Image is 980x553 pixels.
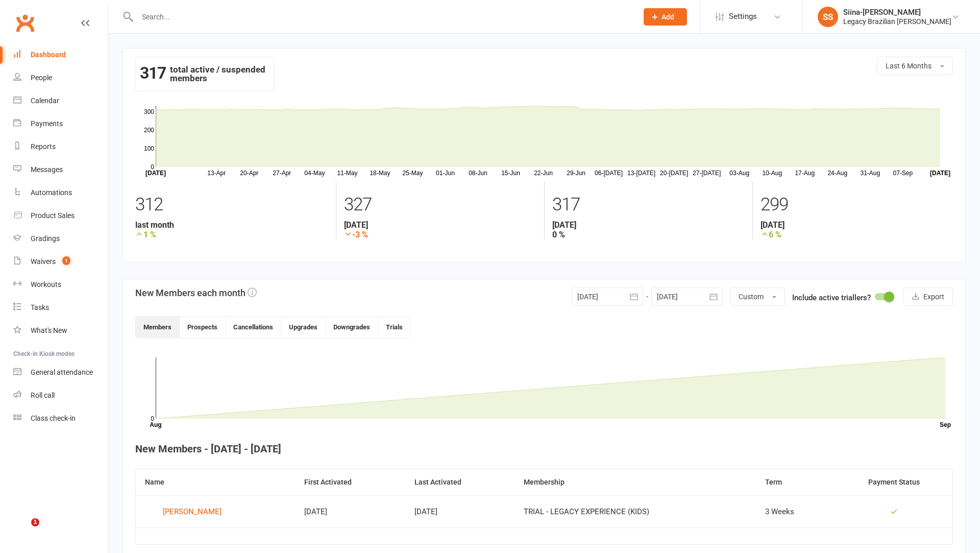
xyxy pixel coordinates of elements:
[31,234,60,243] div: Gradings
[405,495,514,527] td: [DATE]
[739,293,764,301] span: Custom
[31,51,66,59] div: Dashboard
[13,250,108,273] a: Waivers 1
[135,443,953,454] h4: New Members - [DATE] - [DATE]
[13,204,108,227] a: Product Sales
[13,227,108,250] a: Gradings
[877,57,953,75] button: Last 6 Months
[13,273,108,296] a: Workouts
[31,414,76,422] div: Class check-in
[136,469,295,495] th: Name
[792,292,871,304] label: Include active triallers?
[13,89,108,112] a: Calendar
[13,135,108,158] a: Reports
[136,317,180,338] button: Members
[145,504,286,519] a: [PERSON_NAME]
[180,317,226,338] button: Prospects
[552,189,745,220] div: 317
[405,469,514,495] th: Last Activated
[62,256,70,265] span: 1
[761,220,953,230] strong: [DATE]
[13,43,108,66] a: Dashboard
[661,13,674,21] span: Add
[344,230,536,239] strong: -3 %
[344,189,536,220] div: 327
[835,469,952,495] th: Payment Status
[378,317,410,338] button: Trials
[843,17,951,26] div: Legacy Brazilian [PERSON_NAME]
[31,119,63,128] div: Payments
[514,495,755,527] td: TRIAL - LEGACY EXPERIENCE (KIDS)
[13,384,108,407] a: Roll call
[13,407,108,430] a: Class kiosk mode
[552,230,745,239] strong: 0 %
[31,257,56,266] div: Waivers
[552,220,745,230] strong: [DATE]
[818,7,838,27] div: SS
[31,74,52,82] div: People
[135,189,328,220] div: 312
[295,495,405,527] td: [DATE]
[31,326,67,334] div: What's New
[163,504,222,519] div: [PERSON_NAME]
[31,368,93,376] div: General attendance
[13,112,108,135] a: Payments
[756,495,836,527] td: 3 Weeks
[730,287,785,306] button: Custom
[134,10,630,24] input: Search...
[729,5,757,28] span: Settings
[31,280,61,288] div: Workouts
[31,188,72,197] div: Automations
[135,230,328,239] strong: 1 %
[140,65,166,81] strong: 317
[135,287,257,298] h3: New Members each month
[903,287,953,306] button: Export
[31,165,63,174] div: Messages
[761,230,953,239] strong: 6 %
[135,57,274,91] div: total active / suspended members
[295,469,405,495] th: First Activated
[761,189,953,220] div: 299
[13,319,108,342] a: What's New
[281,317,326,338] button: Upgrades
[31,211,75,220] div: Product Sales
[13,66,108,89] a: People
[31,97,59,105] div: Calendar
[31,142,56,151] div: Reports
[756,469,836,495] th: Term
[344,220,536,230] strong: [DATE]
[13,181,108,204] a: Automations
[13,361,108,384] a: General attendance kiosk mode
[13,296,108,319] a: Tasks
[13,158,108,181] a: Messages
[135,220,328,230] strong: last month
[12,10,38,36] a: Clubworx
[326,317,378,338] button: Downgrades
[843,8,951,17] div: Siina-[PERSON_NAME]
[886,62,932,70] span: Last 6 Months
[31,303,49,311] div: Tasks
[31,391,55,399] div: Roll call
[226,317,281,338] button: Cancellations
[644,8,687,26] button: Add
[31,518,39,526] span: 1
[514,469,755,495] th: Membership
[10,518,35,543] iframe: Intercom live chat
